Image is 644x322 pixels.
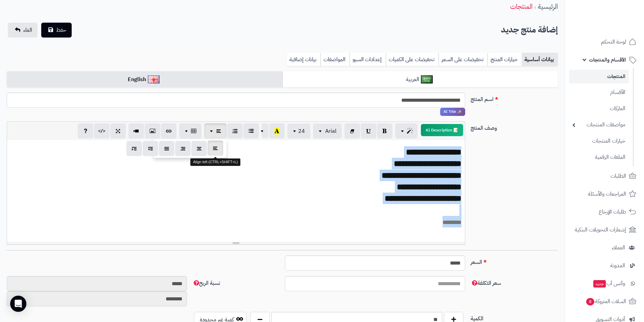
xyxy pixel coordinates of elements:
[569,222,640,238] a: إشعارات التحويلات البنكية
[569,293,640,309] a: السلات المتروكة8
[386,53,438,66] a: تخفيضات على الكميات
[325,127,336,135] span: Arial
[471,279,501,287] span: سعر التكلفة
[313,124,342,139] button: Arial
[440,108,465,116] span: انقر لاستخدام رفيقك الذكي
[56,26,66,34] span: حفظ
[586,298,594,305] span: 8
[588,189,626,199] span: المراجعات والأسئلة
[468,255,560,266] label: السعر
[586,297,626,306] span: السلات المتروكة
[575,225,626,234] span: إشعارات التحويلات البنكية
[10,296,26,312] div: Open Intercom Messenger
[468,121,560,132] label: وصف المنتج
[190,158,240,166] div: Align left (CTRL+SHIFT+L)
[610,261,625,270] span: المدونة
[569,257,640,274] a: المدونة
[421,124,463,136] button: 📝 AI Description
[487,53,522,66] a: خيارات المنتج
[510,1,532,11] a: المنتجات
[593,279,625,288] span: وآتس آب
[569,275,640,292] a: وآتس آبجديد
[41,23,72,38] button: حفظ
[501,23,558,37] h2: إضافة منتج جديد
[569,240,640,256] a: العملاء
[438,53,487,66] a: تخفيضات على السعر
[599,207,626,217] span: طلبات الإرجاع
[601,37,626,47] span: لوحة التحكم
[538,1,558,11] a: الرئيسية
[569,85,629,100] a: الأقسام
[569,150,629,165] a: الملفات الرقمية
[7,71,282,88] a: English
[522,53,558,66] a: بيانات أساسية
[593,280,606,288] span: جديد
[611,171,626,181] span: الطلبات
[320,53,350,66] a: المواصفات
[589,55,626,65] span: الأقسام والمنتجات
[569,204,640,220] a: طلبات الإرجاع
[569,134,629,148] a: خيارات المنتجات
[612,243,625,252] span: العملاء
[421,75,433,83] img: العربية
[298,127,305,135] span: 24
[569,168,640,184] a: الطلبات
[287,53,320,66] a: بيانات إضافية
[8,23,38,38] a: الغاء
[569,101,629,116] a: الماركات
[148,75,160,83] img: English
[569,186,640,202] a: المراجعات والأسئلة
[350,53,386,66] a: إعدادات السيو
[569,118,629,132] a: مواصفات المنتجات
[282,71,558,88] a: العربية
[287,124,310,139] button: 24
[569,34,640,50] a: لوحة التحكم
[468,93,560,103] label: اسم المنتج
[23,26,32,34] span: الغاء
[192,279,220,287] span: نسبة الربح
[569,70,629,83] a: المنتجات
